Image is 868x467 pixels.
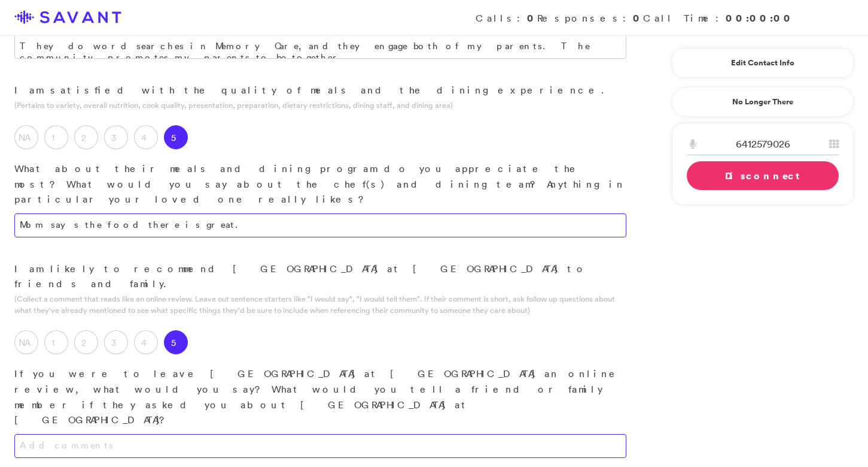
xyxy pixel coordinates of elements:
label: 2 [74,125,98,149]
label: 5 [164,125,188,149]
label: 1 [44,330,68,354]
label: NA [14,330,38,354]
p: What about their meals and dining program do you appreciate the most? What would you say about th... [14,161,626,207]
label: 5 [164,330,188,354]
p: (Collect a comment that reads like an online review. Leave out sentence starters like "I would sa... [14,293,626,316]
label: 4 [134,330,158,354]
strong: 0 [633,11,643,25]
p: (Pertains to variety, overall nutrition, cook quality, presentation, preparation, dietary restric... [14,100,626,111]
label: 3 [104,330,128,354]
a: Edit Contact Info [687,53,839,73]
a: No Longer There [672,87,854,117]
label: 3 [104,125,128,149]
label: 4 [134,125,158,149]
p: If you were to leave [GEOGRAPHIC_DATA] at [GEOGRAPHIC_DATA] an online review, what would you say?... [14,366,626,427]
p: I am likely to recommend [GEOGRAPHIC_DATA] at [GEOGRAPHIC_DATA] to friends and family. [14,261,626,292]
label: 2 [74,330,98,354]
strong: 0 [527,11,537,25]
label: NA [14,125,38,149]
p: I am satisfied with the quality of meals and the dining experience. [14,83,626,98]
strong: 00:00:00 [726,11,794,25]
label: 1 [44,125,68,149]
a: Disconnect [687,161,839,190]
